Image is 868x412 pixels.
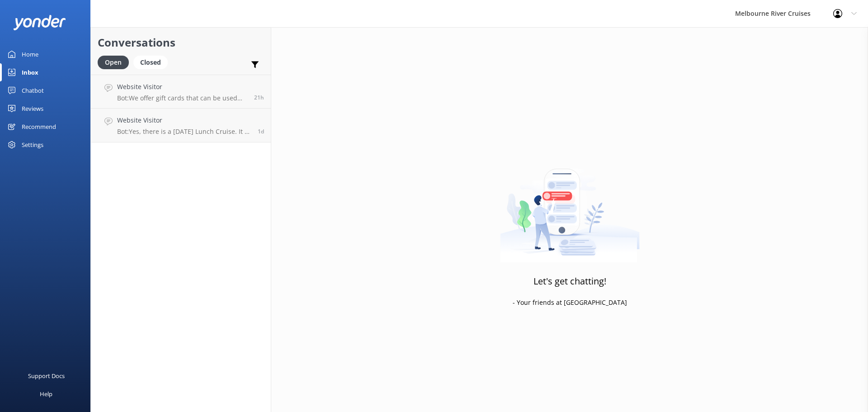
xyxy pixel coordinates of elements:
[22,118,56,136] div: Recommend
[117,115,251,125] h4: Website Visitor
[91,109,271,142] a: Website VisitorBot:Yes, there is a [DATE] Lunch Cruise. It is a 3-hour festive experience on [DAT...
[91,75,271,109] a: Website VisitorBot:We offer gift cards that can be used for any of our cruises, including the din...
[533,274,606,289] h3: Let's get chatting!
[22,63,38,81] div: Inbox
[40,385,52,403] div: Help
[98,56,129,69] div: Open
[133,56,168,69] div: Closed
[28,367,65,385] div: Support Docs
[98,34,264,51] h2: Conversations
[22,81,44,99] div: Chatbot
[117,82,247,92] h4: Website Visitor
[117,94,247,102] p: Bot: We offer gift cards that can be used for any of our cruises, including the dinner cruise. Yo...
[258,128,264,135] span: 08:17am 17-Aug-2025 (UTC +10:00) Australia/Sydney
[14,15,66,30] img: yonder-white-logo.png
[22,99,43,118] div: Reviews
[500,150,640,263] img: artwork of a man stealing a conversation from at giant smartphone
[117,128,251,136] p: Bot: Yes, there is a [DATE] Lunch Cruise. It is a 3-hour festive experience on [DATE], running fr...
[22,136,43,154] div: Settings
[22,45,38,63] div: Home
[133,57,172,67] a: Closed
[98,57,133,67] a: Open
[254,94,264,101] span: 01:14pm 17-Aug-2025 (UTC +10:00) Australia/Sydney
[513,298,627,308] p: - Your friends at [GEOGRAPHIC_DATA]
